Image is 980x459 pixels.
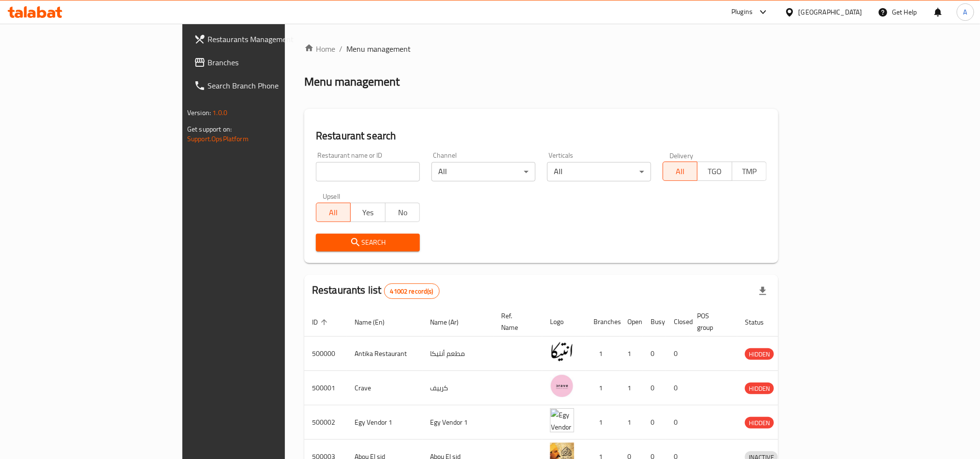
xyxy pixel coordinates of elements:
[643,405,666,440] td: 0
[586,371,620,405] td: 1
[431,162,535,181] div: All
[620,405,643,440] td: 1
[697,162,732,181] button: TGO
[620,307,643,337] th: Open
[187,133,249,145] a: Support.OpsPlatform
[751,280,774,303] div: Export file
[422,371,493,405] td: كرييف
[501,310,531,333] span: Ref. Name
[697,310,726,333] span: POS group
[667,164,694,178] span: All
[745,383,774,394] div: HIDDEN
[324,237,412,249] span: Search
[316,129,767,143] h2: Restaurant search
[586,337,620,371] td: 1
[620,371,643,405] td: 1
[736,164,763,178] span: TMP
[186,74,346,97] a: Search Branch Phone
[186,28,346,51] a: Restaurants Management
[663,162,698,181] button: All
[666,405,689,440] td: 0
[643,307,666,337] th: Busy
[323,193,341,200] label: Upsell
[620,337,643,371] td: 1
[542,307,586,337] th: Logo
[316,234,420,252] button: Search
[731,6,753,18] div: Plugins
[347,337,422,371] td: Antika Restaurant
[350,203,385,222] button: Yes
[346,43,411,55] span: Menu management
[304,43,778,55] nav: breadcrumb
[320,206,347,220] span: All
[355,206,381,220] span: Yes
[430,316,471,328] span: Name (Ar)
[208,33,338,45] span: Restaurants Management
[208,80,338,91] span: Search Branch Phone
[799,7,862,17] div: [GEOGRAPHIC_DATA]
[643,337,666,371] td: 0
[669,152,694,159] label: Delivery
[550,408,574,432] img: Egy Vendor 1
[186,51,346,74] a: Branches
[732,162,767,181] button: TMP
[355,316,397,328] span: Name (En)
[422,337,493,371] td: مطعم أنتيكا
[316,162,420,181] input: Search for restaurant name or ID..
[666,337,689,371] td: 0
[745,417,774,429] div: HIDDEN
[586,405,620,440] td: 1
[347,405,422,440] td: Egy Vendor 1
[208,57,338,68] span: Branches
[964,7,967,17] span: A
[745,417,774,429] span: HIDDEN
[212,106,227,119] span: 1.0.0
[312,316,330,328] span: ID
[384,283,440,299] div: Total records count
[385,287,439,296] span: 41002 record(s)
[643,371,666,405] td: 0
[187,123,232,135] span: Get support on:
[745,348,774,360] div: HIDDEN
[312,283,440,299] h2: Restaurants list
[385,203,420,222] button: No
[347,371,422,405] td: Crave
[701,164,728,178] span: TGO
[745,349,774,360] span: HIDDEN
[316,203,351,222] button: All
[304,74,400,89] h2: Menu management
[187,106,211,119] span: Version:
[586,307,620,337] th: Branches
[389,206,416,220] span: No
[666,307,689,337] th: Closed
[547,162,651,181] div: All
[745,383,774,394] span: HIDDEN
[550,374,574,398] img: Crave
[550,340,574,364] img: Antika Restaurant
[666,371,689,405] td: 0
[745,316,776,328] span: Status
[422,405,493,440] td: Egy Vendor 1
